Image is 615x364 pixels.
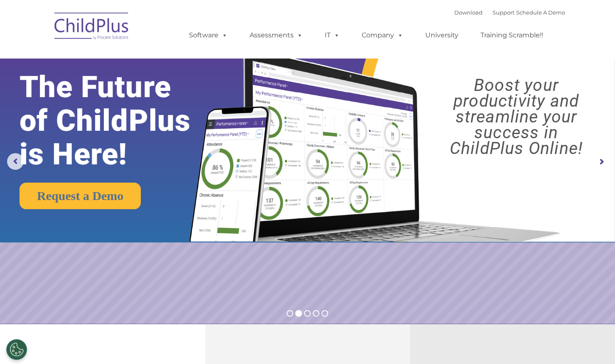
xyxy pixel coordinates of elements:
a: Download [454,9,483,16]
a: Request a Demo [20,183,141,209]
a: Assessments [241,27,311,44]
a: Schedule A Demo [516,9,565,16]
span: Phone number [115,89,151,95]
a: University [417,27,467,44]
font: | [454,9,565,16]
a: IT [316,27,348,44]
rs-layer: Boost your productivity and streamline your success in ChildPlus Online! [425,77,608,156]
a: Company [353,27,412,44]
a: Training Scramble!! [472,27,551,44]
a: Support [492,9,515,16]
span: Last name [115,55,141,61]
a: Software [181,27,236,44]
img: ChildPlus by Procare Solutions [50,7,133,48]
rs-layer: The Future of ChildPlus is Here! [20,70,216,171]
button: Cookies Settings [6,339,27,360]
